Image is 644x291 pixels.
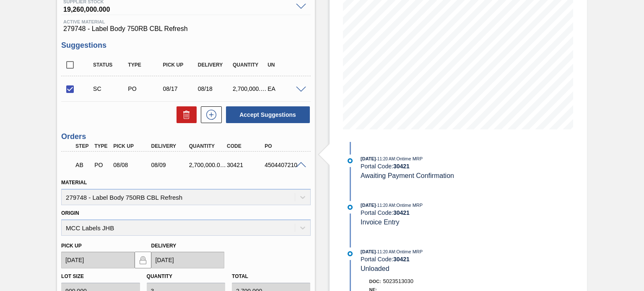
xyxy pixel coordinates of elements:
strong: 30421 [393,256,410,263]
div: 2,700,000.000 [187,162,229,168]
label: Lot size [61,273,84,279]
span: [DATE] [361,156,376,161]
img: atual [348,251,353,256]
div: Code [225,143,266,149]
div: Awaiting Pick Up [73,156,92,174]
div: 2,700,000.000 [231,85,269,92]
p: AB [75,162,90,168]
span: Invoice Entry [361,219,399,226]
div: 08/18/2025 [196,85,234,92]
input: mm/dd/yyyy [151,252,224,268]
label: Quantity [147,273,172,279]
div: 08/08/2025 [111,162,153,168]
span: : Ontime MRP [395,249,423,254]
label: Pick up [61,243,82,249]
div: Accept Suggestions [222,106,311,124]
div: Portal Code: [361,163,560,170]
button: Accept Suggestions [226,106,310,123]
div: PO [262,143,304,149]
span: : Ontime MRP [395,156,423,161]
div: Portal Code: [361,209,560,216]
div: Step [73,143,92,149]
div: Suggestion Created [91,85,129,92]
span: Doc: [369,279,381,284]
span: : Ontime MRP [395,203,423,208]
span: Awaiting Payment Confirmation [361,172,454,179]
div: Type [92,143,111,149]
div: Portal Code: [361,256,560,263]
span: - 11:20 AM [376,157,395,161]
div: 30421 [225,162,266,168]
label: Material [61,180,87,185]
span: 279748 - Label Body 750RB CBL Refresh [63,25,308,33]
div: Type [126,62,164,68]
img: atual [348,158,353,163]
div: Pick up [161,62,199,68]
div: Delivery [196,62,234,68]
img: atual [348,205,353,210]
span: [DATE] [361,203,376,208]
span: - 11:20 AM [376,203,395,208]
img: locked [138,255,148,265]
div: Purchase order [126,85,164,92]
strong: 30421 [393,163,410,170]
div: UN [265,62,304,68]
div: New suggestion [197,106,222,123]
div: Purchase order [92,162,111,168]
span: 19,260,000.000 [63,4,291,13]
span: 5023513030 [383,278,413,284]
div: 08/09/2025 [149,162,191,168]
div: 08/17/2025 [161,85,199,92]
span: Active Material [63,19,308,24]
div: Pick up [111,143,153,149]
strong: 30421 [393,209,410,216]
h3: Orders [61,132,310,141]
div: Delete Suggestions [172,106,197,123]
h3: Suggestions [61,41,310,50]
div: Status [91,62,129,68]
label: Origin [61,210,79,216]
span: Unloaded [361,265,390,272]
span: [DATE] [361,249,376,254]
div: Quantity [231,62,269,68]
span: - 11:20 AM [376,250,395,254]
div: Delivery [149,143,191,149]
input: mm/dd/yyyy [61,252,134,268]
label: Total [232,273,248,279]
div: Quantity [187,143,229,149]
button: locked [135,252,151,268]
div: EA [265,85,304,92]
label: Delivery [151,243,177,249]
div: 4504407210 [262,162,304,168]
